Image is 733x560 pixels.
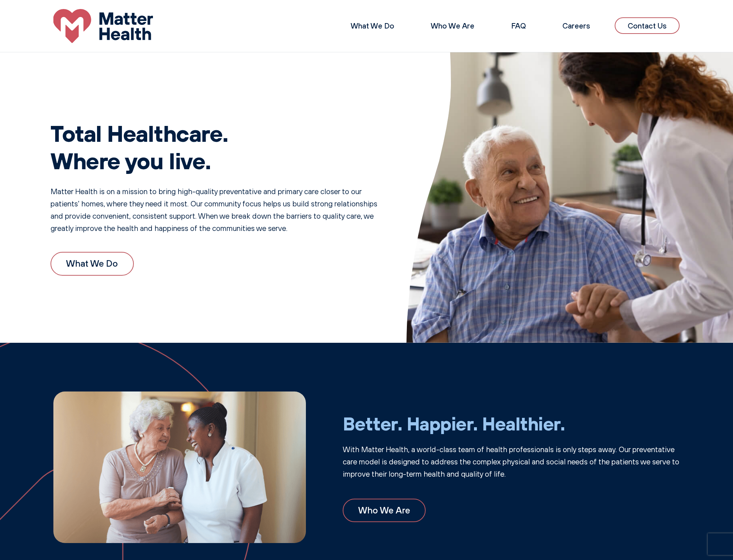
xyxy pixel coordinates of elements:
[343,499,426,522] a: Who We Are
[511,21,526,30] a: FAQ
[51,252,134,276] a: What We Do
[351,21,394,30] a: What We Do
[562,21,590,30] a: Careers
[615,17,680,34] a: Contact Us
[51,119,377,174] h1: Total Healthcare. Where you live.
[343,412,680,434] h2: Better. Happier. Healthier.
[343,443,680,480] p: With Matter Health, a world-class team of health professionals is only steps away. Our preventati...
[431,21,474,30] a: Who We Are
[51,185,377,235] p: Matter Health is on a mission to bring high-quality preventative and primary care closer to our p...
